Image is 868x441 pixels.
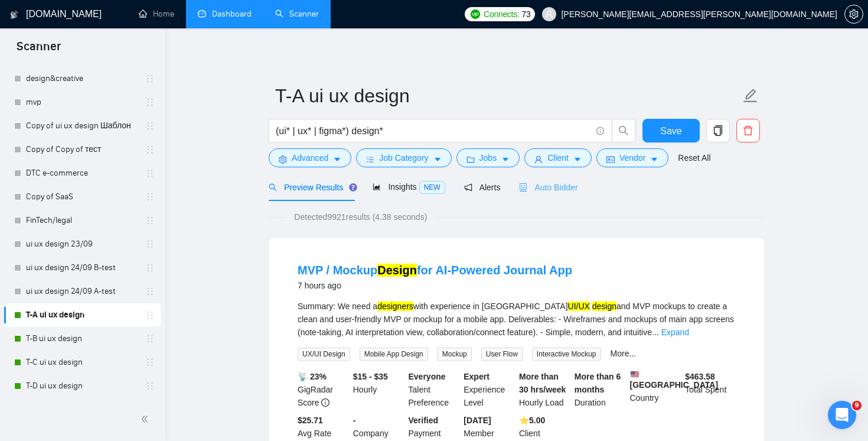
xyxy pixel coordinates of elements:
b: More than 30 hrs/week [519,372,566,394]
button: setting [844,5,863,24]
span: UX/UI Design [298,348,350,361]
div: 7 hours ago [298,278,572,293]
span: Scanner [7,38,70,63]
div: Duration [572,370,628,409]
a: FinTech/legal [26,209,138,232]
span: user [534,155,543,164]
a: More... [611,349,637,358]
mark: design [592,301,616,311]
b: [GEOGRAPHIC_DATA] [630,370,719,390]
a: Expand [661,327,689,337]
span: edit [743,88,758,103]
span: info-circle [321,398,329,407]
span: notification [464,183,472,192]
span: caret-down [573,155,582,164]
mark: Design [377,264,417,277]
mark: designers [377,301,413,311]
span: Job Category [379,151,428,164]
mark: UI/UX [568,301,590,311]
span: Alerts [464,183,501,192]
span: caret-down [433,155,442,164]
span: search [612,125,635,136]
span: 9 [852,401,862,410]
div: Summary: We need a with experience in [GEOGRAPHIC_DATA] and MVP mockups to create a clean and use... [298,300,736,339]
a: Copy of SaaS [26,185,138,209]
span: Save [660,124,681,138]
span: info-circle [596,127,604,135]
div: GigRadar Score [295,370,351,409]
img: upwork-logo.png [471,9,480,19]
a: T-B ui ux design [26,327,138,351]
button: userClientcaret-down [524,148,592,167]
button: search [612,119,635,142]
div: Hourly [351,370,406,409]
b: - [353,416,356,425]
b: [DATE] [464,416,491,425]
b: ⭐️ 5.00 [519,416,545,425]
button: barsJob Categorycaret-down [356,148,451,167]
span: setting [279,155,287,164]
span: Client [547,151,569,164]
a: design&creative [26,67,138,90]
span: Jobs [479,151,497,164]
span: area-chart [373,183,381,191]
span: Vendor [619,151,645,164]
a: DTC e-commerce [26,161,138,185]
button: settingAdvancedcaret-down [269,148,351,167]
span: double-left [141,413,152,425]
span: User Flow [481,348,523,361]
span: Advanced [292,151,328,164]
span: holder [145,287,155,296]
span: copy [707,125,729,136]
span: holder [145,358,155,367]
input: Scanner name... [275,81,740,111]
span: Connects: [484,8,519,21]
a: ui ux design 24/09 A-test [26,280,138,303]
span: holder [145,168,155,178]
span: caret-down [501,155,510,164]
b: $25.71 [298,416,323,425]
span: holder [145,192,155,202]
div: Hourly Load [517,370,572,409]
span: caret-down [333,155,341,164]
div: Country [628,370,683,409]
button: Save [642,119,700,142]
a: T-A ui ux design [26,303,138,327]
a: homeHome [139,9,174,19]
a: mvp [26,90,138,114]
a: MVP / MockupDesignfor AI-Powered Journal App [298,264,572,277]
span: Mockup [438,348,472,361]
a: setting [844,9,863,19]
a: Copy of ui ux design Шаблон [26,114,138,138]
span: holder [145,310,155,320]
span: idcard [606,155,615,164]
button: folderJobscaret-down [456,148,520,167]
span: caret-down [650,155,658,164]
a: Copy of Copy of тест [26,138,138,161]
img: 🇺🇸 [631,370,639,378]
span: Mobile App Design [360,348,428,361]
span: robot [519,183,527,192]
span: Auto Bidder [519,183,577,192]
input: Search Freelance Jobs... [276,124,591,138]
a: ui ux design 24/09 B-test [26,256,138,280]
a: dashboardDashboard [198,9,252,19]
span: holder [145,239,155,249]
span: holder [145,263,155,273]
b: 📡 23% [298,372,327,381]
span: Detected 9921 results (4.38 seconds) [286,210,435,223]
span: ... [652,327,659,337]
span: search [269,183,277,192]
b: $ 463.58 [685,372,715,381]
span: Interactive Mockup [532,348,601,361]
span: holder [145,334,155,343]
b: Everyone [409,372,446,381]
a: T-C ui ux design [26,351,138,374]
span: holder [145,145,155,154]
a: T-D ui ux design [26,374,138,398]
span: holder [145,74,155,83]
span: holder [145,381,155,391]
b: More than 6 months [575,372,621,394]
div: Tooltip anchor [348,182,358,193]
div: Experience Level [461,370,517,409]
